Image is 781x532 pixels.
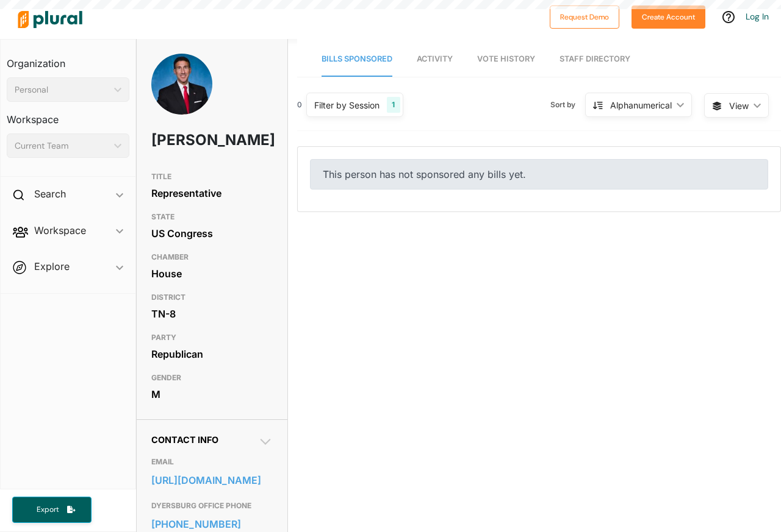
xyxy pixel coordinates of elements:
button: Request Demo [550,5,619,29]
h2: Search [34,187,66,200]
div: This person has not sponsored any bills yet. [310,159,768,190]
button: Export [12,497,92,523]
span: Bills Sponsored [322,54,392,63]
span: Vote History [477,54,535,63]
a: Staff Directory [560,42,630,77]
h3: DISTRICT [151,290,273,305]
h3: STATE [151,210,273,224]
a: Vote History [477,42,535,77]
div: House [151,264,273,283]
a: Request Demo [550,10,619,23]
a: [URL][DOMAIN_NAME] [151,471,273,489]
h3: CHAMBER [151,250,273,264]
img: Headshot of David Kustoff [151,54,212,128]
h1: [PERSON_NAME] [151,122,225,158]
div: Republican [151,345,273,363]
span: View [729,99,749,112]
h3: TITLE [151,169,273,184]
div: Current Team [15,140,109,152]
div: 1 [387,97,400,113]
div: Personal [15,83,109,96]
h3: DYERSBURG OFFICE PHONE [151,498,273,513]
div: TN-8 [151,305,273,323]
span: Sort by [550,99,585,110]
h3: GENDER [151,371,273,385]
div: Representative [151,184,273,202]
div: M [151,385,273,403]
span: Export [28,505,67,515]
span: Activity [417,54,453,63]
a: Create Account [632,10,705,23]
div: Alphanumerical [610,99,672,112]
h3: Organization [7,46,129,73]
div: 0 [297,99,302,110]
button: Create Account [632,5,705,29]
div: Filter by Session [314,99,380,112]
a: Activity [417,42,453,77]
h3: PARTY [151,330,273,345]
a: Bills Sponsored [322,42,392,77]
span: Contact Info [151,434,218,445]
a: Log In [746,11,769,22]
h3: EMAIL [151,455,273,469]
div: US Congress [151,224,273,243]
h3: Workspace [7,102,129,129]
